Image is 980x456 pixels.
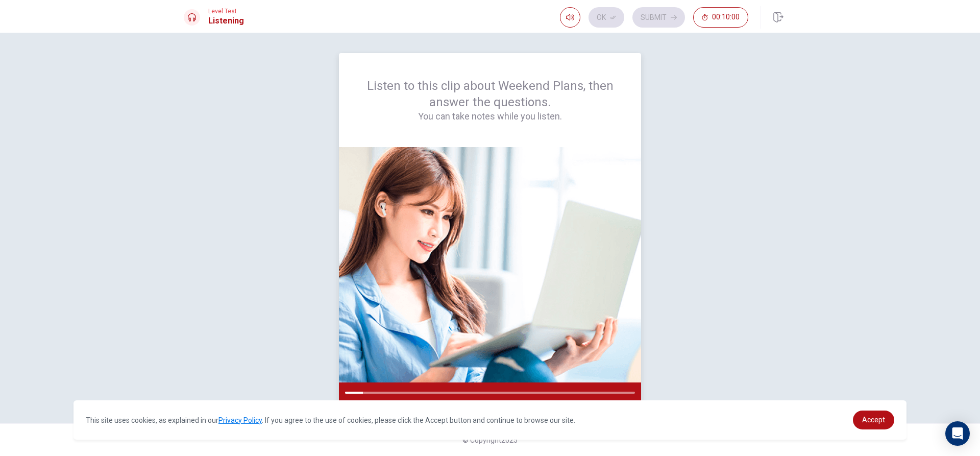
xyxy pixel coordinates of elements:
[208,15,244,27] h1: Listening
[363,110,617,123] h4: You can take notes while you listen.
[339,147,641,382] img: passage image
[853,411,894,429] a: dismiss cookie message
[86,416,575,424] span: This site uses cookies, as explained in our . If you agree to the use of cookies, please click th...
[218,416,262,424] a: Privacy Policy
[712,13,740,21] span: 00:10:00
[208,8,244,15] span: Level Test
[945,421,970,446] div: Open Intercom Messenger
[363,78,617,123] div: Listen to this clip about Weekend Plans, then answer the questions.
[462,436,518,444] span: © Copyright 2025
[693,7,748,28] button: 00:10:00
[862,416,885,424] span: Accept
[73,400,906,440] div: cookieconsent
